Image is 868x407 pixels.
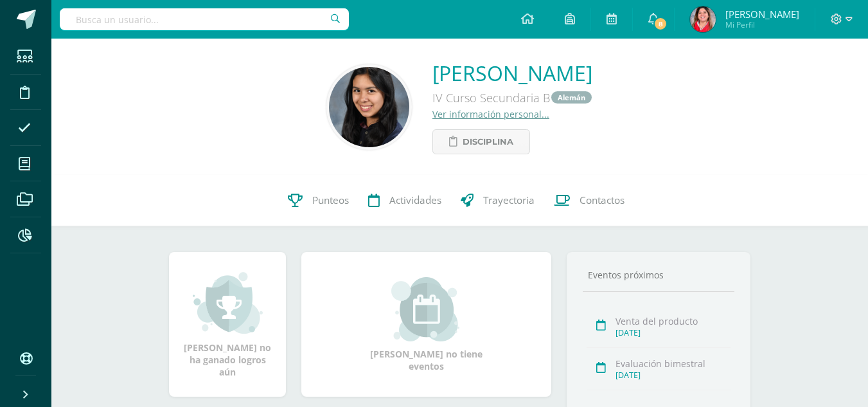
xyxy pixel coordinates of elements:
[653,17,668,31] span: 8
[583,269,734,281] div: Eventos próximos
[432,108,549,120] a: Ver información personal...
[616,327,731,338] div: [DATE]
[329,67,409,147] img: 5f50dbe2fbb4b343509117b9a9655050.png
[362,277,491,372] div: [PERSON_NAME] no tiene eventos
[725,8,799,21] span: [PERSON_NAME]
[60,8,349,30] input: Busca un usuario...
[312,194,349,208] span: Punteos
[432,59,593,87] a: [PERSON_NAME]
[690,6,716,32] img: 1f42d0250f0c2d94fd93832b9b2e1ee8.png
[463,130,513,154] span: Disciplina
[389,194,441,208] span: Actividades
[432,87,593,108] div: IV Curso Secundaria B
[544,175,634,226] a: Contactos
[616,315,731,327] div: Venta del producto
[725,19,799,30] span: Mi Perfil
[616,370,731,381] div: [DATE]
[193,271,263,335] img: achievement_small.png
[616,357,731,370] div: Evaluación bimestral
[432,129,530,154] a: Disciplina
[182,271,273,378] div: [PERSON_NAME] no ha ganado logros aún
[359,175,451,226] a: Actividades
[483,194,535,208] span: Trayectoria
[580,194,624,208] span: Contactos
[451,175,544,226] a: Trayectoria
[551,91,592,104] a: Alemán
[391,277,461,341] img: event_small.png
[278,175,359,226] a: Punteos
